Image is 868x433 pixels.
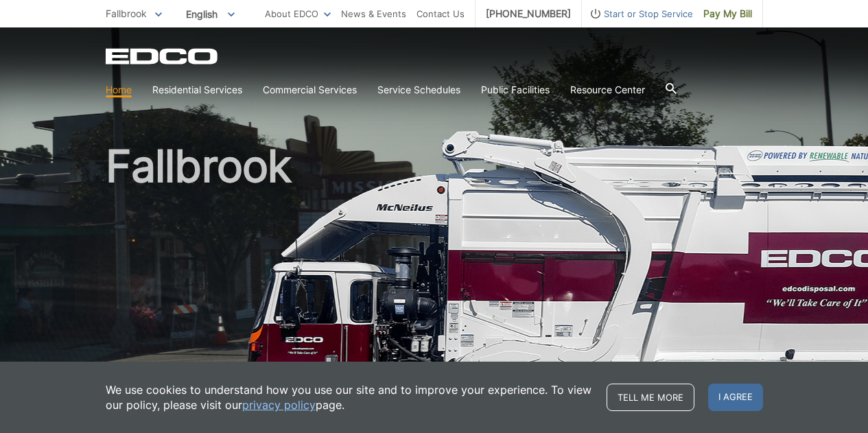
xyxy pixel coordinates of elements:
a: EDCD logo. Return to the homepage. [106,48,220,65]
a: Service Schedules [377,82,460,97]
a: Tell me more [607,384,694,411]
a: privacy policy [242,397,316,412]
a: Resource Center [570,82,645,97]
a: About EDCO [265,6,331,21]
a: News & Events [341,6,406,21]
a: Residential Services [152,82,242,97]
span: I agree [708,384,763,411]
span: English [176,3,245,25]
a: Home [106,82,132,97]
a: Public Facilities [481,82,550,97]
span: Pay My Bill [703,6,752,21]
span: Fallbrook [106,8,147,19]
a: Commercial Services [263,82,357,97]
a: Contact Us [417,6,465,21]
p: We use cookies to understand how you use our site and to improve your experience. To view our pol... [106,382,593,412]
